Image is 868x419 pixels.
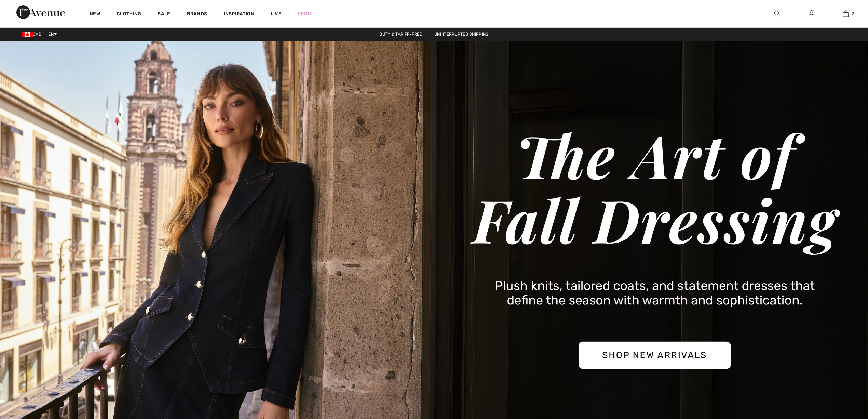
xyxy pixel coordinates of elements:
span: Inspiration [223,11,254,18]
img: Canadian Dollar [22,32,33,37]
a: Sale [158,11,170,18]
img: search the website [774,10,780,18]
img: 1ère Avenue [16,5,65,19]
img: My Info [809,10,814,18]
a: Brands [187,11,207,18]
a: New [90,11,100,18]
a: 2 [829,10,862,18]
a: Clothing [117,11,141,18]
span: CAD [22,32,44,37]
span: 2 [852,11,854,17]
img: My Bag [843,10,849,18]
a: Prom [298,10,311,17]
a: Sign In [803,10,820,18]
a: Live [271,10,281,17]
span: EN [48,32,57,37]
